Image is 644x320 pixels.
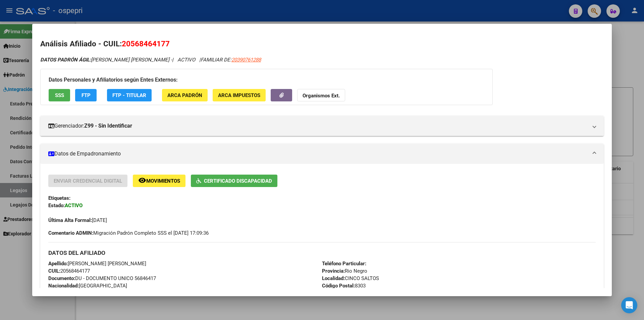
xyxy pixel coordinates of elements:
span: [PERSON_NAME] [PERSON_NAME] [48,261,146,267]
strong: Organismos Ext. [303,93,340,99]
strong: Apellido: [48,261,68,267]
strong: Teléfono Particular: [322,261,366,267]
h3: Datos Personales y Afiliatorios según Entes Externos: [49,76,484,84]
strong: Código Postal: [322,283,355,289]
span: 20568464177 [48,268,90,274]
span: Movimientos [146,178,180,184]
button: FTP [75,89,97,101]
span: 20568464177 [122,39,170,48]
i: | ACTIVO | [40,57,261,63]
span: Certificado Discapacidad [204,178,272,184]
span: ARCA Padrón [167,92,202,98]
span: Migración Padrón Completo SSS el [DATE] 17:09:36 [48,229,209,237]
strong: DATOS PADRÓN ÁGIL: [40,57,91,63]
button: FTP - Titular [107,89,152,101]
button: Movimientos [133,175,185,187]
strong: Localidad: [322,275,345,281]
strong: Comentario ADMIN: [48,230,93,236]
span: SSS [55,92,64,98]
button: ARCA Impuestos [213,89,266,101]
button: Organismos Ext. [297,89,345,101]
span: [PERSON_NAME] [PERSON_NAME] - [40,57,172,63]
strong: Z99 - Sin Identificar [84,122,132,130]
mat-expansion-panel-header: Datos de Empadronamiento [40,144,604,164]
strong: Documento: [48,275,75,281]
mat-panel-title: Gerenciador: [48,122,588,130]
span: [DATE] [48,217,107,223]
strong: CUIL: [48,268,60,274]
span: [GEOGRAPHIC_DATA] [48,283,127,289]
span: 8303 [322,283,366,289]
strong: Etiquetas: [48,195,70,201]
span: DU - DOCUMENTO UNICO 56846417 [48,275,156,281]
button: SSS [49,89,70,101]
button: ARCA Padrón [162,89,208,101]
span: Rio Negro [322,268,367,274]
span: 20390761288 [231,57,261,63]
strong: Provincia: [322,268,345,274]
strong: Nacionalidad: [48,283,79,289]
strong: ACTIVO [65,202,83,209]
div: Open Intercom Messenger [621,297,637,313]
mat-expansion-panel-header: Gerenciador:Z99 - Sin Identificar [40,116,604,136]
span: FAMILIAR DE: [201,57,261,63]
strong: Estado: [48,202,65,209]
h3: DATOS DEL AFILIADO [48,249,596,257]
span: Enviar Credencial Digital [54,178,122,184]
button: Enviar Credencial Digital [48,175,127,187]
strong: Última Alta Formal: [48,217,92,223]
mat-icon: remove_red_eye [138,176,146,184]
mat-panel-title: Datos de Empadronamiento [48,150,588,158]
span: CINCO SALTOS [322,275,379,281]
span: ARCA Impuestos [218,92,260,98]
button: Certificado Discapacidad [191,175,277,187]
span: FTP [82,92,91,98]
h2: Análisis Afiliado - CUIL: [40,38,604,50]
span: FTP - Titular [112,92,146,98]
